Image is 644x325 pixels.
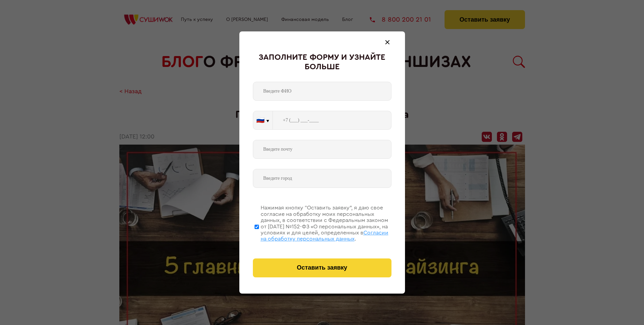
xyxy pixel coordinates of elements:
[253,111,272,129] button: 🇷🇺
[273,111,391,130] input: +7 (___) ___-____
[253,82,391,101] input: Введите ФИО
[253,140,391,159] input: Введите почту
[253,258,391,277] button: Оставить заявку
[261,230,388,242] span: Согласии на обработку персональных данных
[253,169,391,188] input: Введите город
[253,53,391,72] div: Заполните форму и узнайте больше
[261,205,391,242] div: Нажимая кнопку “Оставить заявку”, я даю свое согласие на обработку моих персональных данных, в со...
